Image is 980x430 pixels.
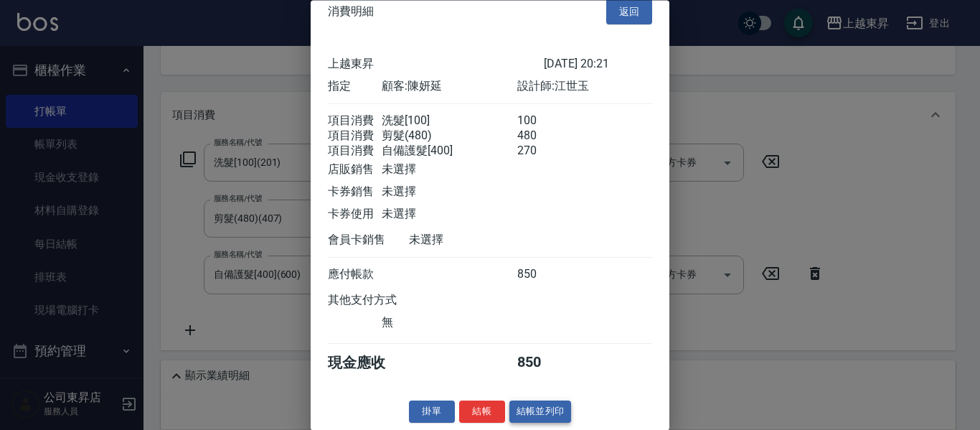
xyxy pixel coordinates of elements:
[382,163,517,178] div: 未選擇
[328,114,382,129] div: 項目消費
[409,401,455,424] button: 掛單
[328,144,382,159] div: 項目消費
[382,114,517,129] div: 洗髮[100]
[328,163,382,178] div: 店販銷售
[328,268,382,283] div: 應付帳款
[517,80,652,95] div: 設計師: 江世玉
[382,185,517,200] div: 未選擇
[517,114,571,129] div: 100
[382,144,517,159] div: 自備護髮[400]
[517,354,571,373] div: 850
[328,80,382,95] div: 指定
[509,401,572,424] button: 結帳並列印
[328,129,382,144] div: 項目消費
[517,144,571,159] div: 270
[517,268,571,283] div: 850
[382,207,517,223] div: 未選擇
[328,233,409,248] div: 會員卡銷售
[328,354,409,373] div: 現金應收
[328,207,382,223] div: 卡券使用
[382,129,517,144] div: 剪髮(480)
[409,233,544,248] div: 未選擇
[328,185,382,200] div: 卡券銷售
[459,401,505,424] button: 結帳
[544,57,652,73] div: [DATE] 20:21
[382,316,517,331] div: 無
[328,4,374,19] span: 消費明細
[328,57,544,73] div: 上越東昇
[328,294,436,309] div: 其他支付方式
[517,129,571,144] div: 480
[382,80,517,95] div: 顧客: 陳妍延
